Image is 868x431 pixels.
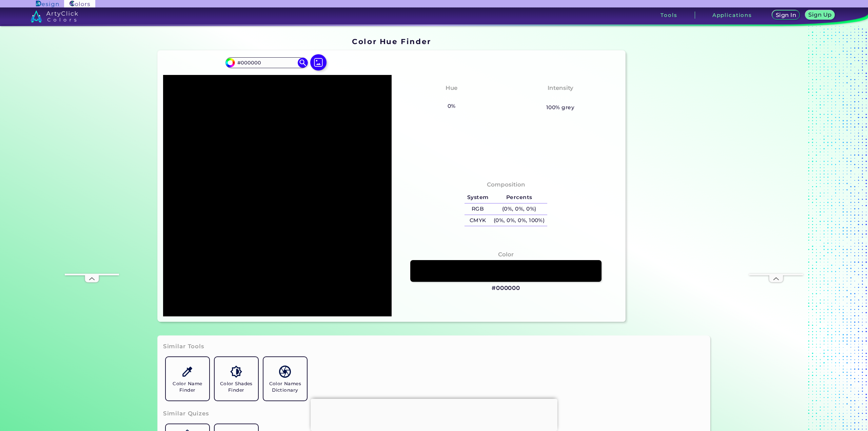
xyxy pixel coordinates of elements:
input: type color.. [235,58,298,67]
h5: CMYK [465,215,491,226]
h5: 0% [445,102,458,111]
h3: None [440,94,463,102]
h5: 100% grey [546,103,574,112]
iframe: Advertisement [65,70,119,274]
h3: Similar Tools [163,342,204,351]
h5: Sign Up [809,12,830,17]
h4: Color [498,250,514,259]
h1: Color Hue Finder [352,36,431,46]
a: Sign Up [807,11,834,20]
h5: (0%, 0%, 0%) [491,203,547,215]
h5: System [465,192,491,203]
h5: Percents [491,192,547,203]
img: ArtyClick Design logo [36,1,59,7]
h5: RGB [465,203,491,215]
iframe: Advertisement [749,70,803,274]
iframe: Advertisement [311,399,557,429]
a: Color Names Dictionary [261,354,310,403]
img: logo_artyclick_colors_white.svg [31,10,78,22]
a: Color Name Finder [163,354,212,403]
iframe: Advertisement [628,35,713,325]
h5: Color Name Finder [169,380,206,393]
h5: (0%, 0%, 0%, 100%) [491,215,547,226]
h5: Color Names Dictionary [266,380,304,393]
h3: Applications [712,13,752,18]
h5: Sign In [776,13,795,18]
img: icon picture [310,54,327,71]
a: Sign In [773,11,798,20]
h3: None [549,94,572,102]
img: icon_color_names_dictionary.svg [279,366,291,377]
h4: Hue [446,83,457,93]
img: icon_color_name_finder.svg [181,366,193,377]
a: Color Shades Finder [212,354,261,403]
h3: Similar Quizes [163,410,209,418]
h3: Tools [660,13,677,18]
h5: Color Shades Finder [217,380,255,393]
img: icon_color_shades.svg [230,366,242,377]
h4: Intensity [548,83,573,93]
h4: Composition [487,180,525,190]
h3: #000000 [492,284,520,292]
img: icon search [298,58,308,68]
